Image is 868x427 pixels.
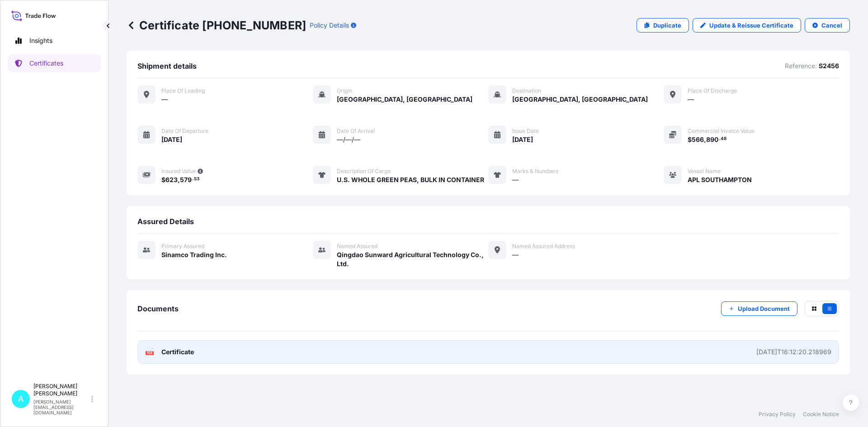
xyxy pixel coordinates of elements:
[165,177,178,183] span: 623
[785,61,817,70] p: Reference:
[704,136,706,143] span: ,
[18,394,24,404] span: A
[512,135,533,144] span: [DATE]
[33,399,90,415] p: [PERSON_NAME][EMAIL_ADDRESS][DOMAIN_NAME]
[194,178,199,181] span: 53
[512,168,558,175] span: Marks & Numbers
[8,32,101,50] a: Insights
[337,243,377,250] span: Named Assured
[29,36,52,45] p: Insights
[821,21,842,30] p: Cancel
[161,347,194,357] span: Certificate
[688,95,694,104] span: —
[512,243,575,250] span: Named Assured Address
[337,95,472,104] span: [GEOGRAPHIC_DATA], [GEOGRAPHIC_DATA]
[803,411,839,418] a: Cookie Notice
[137,217,194,226] span: Assured Details
[709,21,793,30] p: Update & Reissue Certificate
[688,87,737,94] span: Place of discharge
[738,304,790,313] p: Upload Document
[721,301,797,316] button: Upload Document
[819,61,839,70] p: S2456
[688,168,721,175] span: Vessel Name
[688,136,692,143] span: $
[512,250,519,259] span: —
[161,177,165,183] span: $
[756,347,831,357] div: [DATE]T16:12:20.218969
[512,87,541,94] span: Destination
[337,175,484,184] span: U.S. WHOLE GREEN PEAS, BULK IN CONTAINER
[147,352,153,355] text: PDF
[721,137,726,141] span: 48
[310,21,349,30] p: Policy Details
[337,127,375,135] span: Date of arrival
[192,178,193,181] span: .
[29,59,63,68] p: Certificates
[337,87,352,94] span: Origin
[706,136,718,143] span: 890
[137,61,197,70] span: Shipment details
[161,250,227,259] span: Sinamco Trading Inc.
[161,243,204,250] span: Primary assured
[653,21,681,30] p: Duplicate
[805,18,850,33] button: Cancel
[127,18,306,33] p: Certificate [PHONE_NUMBER]
[337,168,391,175] span: Description of cargo
[161,95,168,104] span: —
[161,135,182,144] span: [DATE]
[161,87,205,94] span: Place of Loading
[512,127,539,135] span: Issue Date
[161,127,208,135] span: Date of departure
[692,136,704,143] span: 566
[512,95,648,104] span: [GEOGRAPHIC_DATA], [GEOGRAPHIC_DATA]
[137,340,839,364] a: PDFCertificate[DATE]T16:12:20.218969
[637,18,689,33] a: Duplicate
[33,383,90,397] p: [PERSON_NAME] [PERSON_NAME]
[719,137,720,141] span: .
[512,175,519,184] span: —
[688,175,752,184] span: APL SOUTHAMPTON
[759,411,796,418] a: Privacy Policy
[178,177,180,183] span: ,
[688,127,755,135] span: Commercial Invoice Value
[137,304,179,313] span: Documents
[161,168,196,175] span: Insured Value
[693,18,801,33] a: Update & Reissue Certificate
[8,54,101,72] a: Certificates
[180,177,192,183] span: 579
[337,250,488,268] span: Qingdao Sunward Agricultural Technology Co., Ltd.
[337,135,360,144] span: —/—/—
